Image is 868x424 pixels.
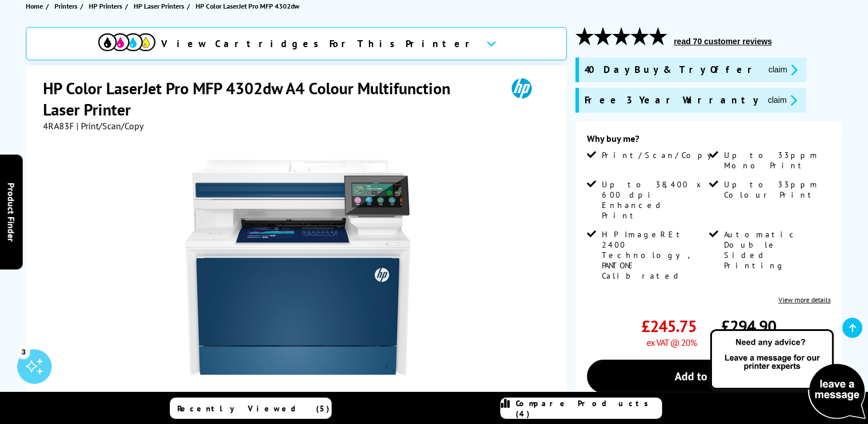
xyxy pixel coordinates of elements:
[602,229,706,281] span: HP ImageREt 2400 Technology, PANTONE Calibrated
[43,78,495,120] h1: HP Color LaserJet Pro MFP 4302dw A4 Colour Multifunction Laser Printer
[587,360,830,393] a: Add to Basket
[161,37,477,50] span: View Cartridges For This Printer
[779,295,831,304] a: View more details
[764,94,800,107] button: promo-description
[98,33,155,51] img: cmyk-icon.svg
[495,78,548,99] img: HP
[585,63,759,76] span: 40 Day Buy & Try Offer
[170,398,332,419] a: Recently Viewed (5)
[723,150,828,171] span: Up to 33ppm Mono Print
[17,345,30,358] div: 3
[185,155,410,380] img: HP Color LaserJet Pro MFP 4302dw
[723,179,828,200] span: Up to 33ppm Colour Print
[516,398,661,419] span: Compare Products (4)
[721,315,776,337] span: £294.90
[670,36,775,47] button: read 70 customer reviews
[500,398,662,419] a: Compare Products (4)
[707,327,868,422] img: Open Live Chat window
[43,120,74,132] span: 4RA83F
[641,315,696,337] span: £245.75
[76,120,143,132] span: | Print/Scan/Copy
[177,403,330,414] span: Recently Viewed (5)
[602,150,720,160] span: Print/Scan/Copy
[647,337,696,348] span: ex VAT @ 20%
[6,183,17,242] span: Product Finder
[765,63,801,76] button: promo-description
[723,229,828,271] span: Automatic Double Sided Printing
[587,133,830,150] div: Why buy me?
[602,179,706,221] span: Up to 38,400 x 600 dpi Enhanced Print
[585,94,758,107] span: Free 3 Year Warranty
